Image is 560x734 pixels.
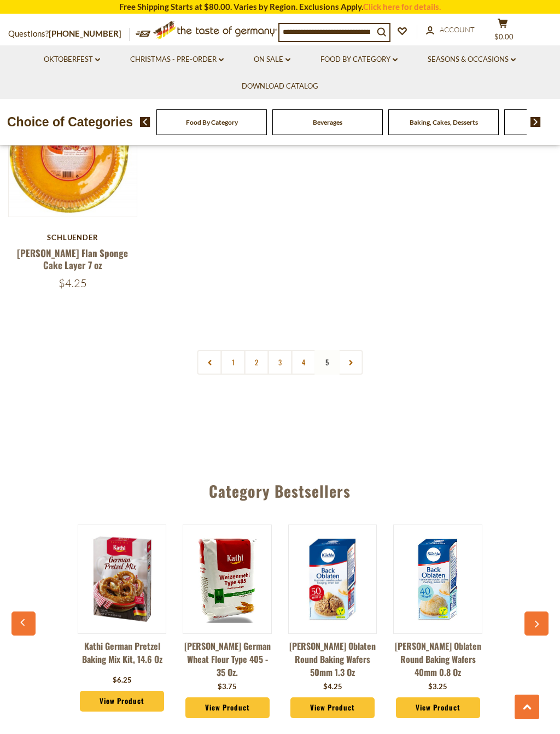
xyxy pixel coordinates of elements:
a: [PERSON_NAME] Oblaten Round Baking Wafers 40mm 0.8 oz [393,639,482,679]
a: Download Catalog [242,80,318,92]
div: $3.25 [428,681,447,692]
a: Food By Category [186,118,238,126]
a: View Product [80,691,164,712]
a: Beverages [313,118,342,126]
a: Click here for details. [363,2,441,11]
a: 2 [244,350,269,375]
a: Baking, Cakes, Desserts [410,118,478,126]
a: [PERSON_NAME] Oblaten Round Baking Wafers 50mm 1.3 oz [288,639,377,679]
p: Questions? [8,27,130,41]
img: Kathi German Wheat Flour Type 405 - 35 oz. [183,535,271,624]
a: View Product [290,697,375,718]
a: [PHONE_NUMBER] [49,28,121,38]
img: Kathi German Pretzel Baking Mix Kit, 14.6 oz [78,535,166,624]
a: [PERSON_NAME] Flan Sponge Cake Layer 7 oz [17,246,128,271]
a: Christmas - PRE-ORDER [130,54,224,66]
a: View Product [185,697,270,718]
div: $6.25 [113,675,132,686]
div: Schluender [8,233,137,242]
a: Account [426,24,475,36]
span: Account [440,25,475,34]
a: 4 [291,350,316,375]
a: [PERSON_NAME] German Wheat Flour Type 405 - 35 oz. [183,639,272,679]
img: Schluender Flan Sponge Cake Layer 7 oz [9,89,137,217]
span: $4.25 [59,276,87,290]
div: $4.25 [323,681,342,692]
a: On Sale [254,54,290,66]
div: $3.75 [218,681,237,692]
div: Category Bestsellers [17,466,544,511]
button: $0.00 [486,18,519,45]
img: Kuechle Oblaten Round Baking Wafers 40mm 0.8 oz [394,535,482,624]
a: Seasons & Occasions [428,54,516,66]
a: 1 [221,350,246,375]
a: Food By Category [320,54,398,66]
a: Oktoberfest [44,54,100,66]
img: next arrow [530,117,541,127]
a: 3 [268,350,293,375]
img: previous arrow [140,117,150,127]
a: Kathi German Pretzel Baking Mix Kit, 14.6 oz [78,639,167,672]
img: Kuechle Oblaten Round Baking Wafers 50mm 1.3 oz [289,535,377,624]
a: View Product [396,697,480,718]
span: $0.00 [494,32,514,41]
